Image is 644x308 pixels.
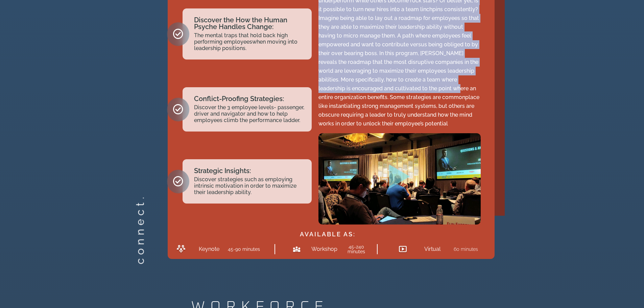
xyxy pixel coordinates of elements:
h2: 60 minutes [454,247,478,252]
h2: 45-240 minutes [341,244,372,254]
h2: Virtual [424,246,440,252]
div: Play Video [386,164,413,193]
h2: Discover the 3 employee levels- passenger, driver and navigator and how to help employees climb t... [194,104,305,124]
h2: Workshop [311,246,334,252]
h2: Discover strategies such as employing intrinsic motivation in order to maximize their leadership ... [194,176,305,196]
h2: Discover the How the Human Psyche Handles Change: [194,17,305,30]
h2: The mental traps that hold back high performing employeeswhen moving into leadership positions. [194,32,305,52]
h2: Keynote [199,246,219,252]
h2: AVAILABLE AS: [171,231,484,237]
h2: Conflict-Proofing Strategies: [194,95,305,102]
h2: 45-90 minutes [228,247,260,252]
h2: Strategic Insights: [194,167,305,174]
h2: connect. [135,253,145,264]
